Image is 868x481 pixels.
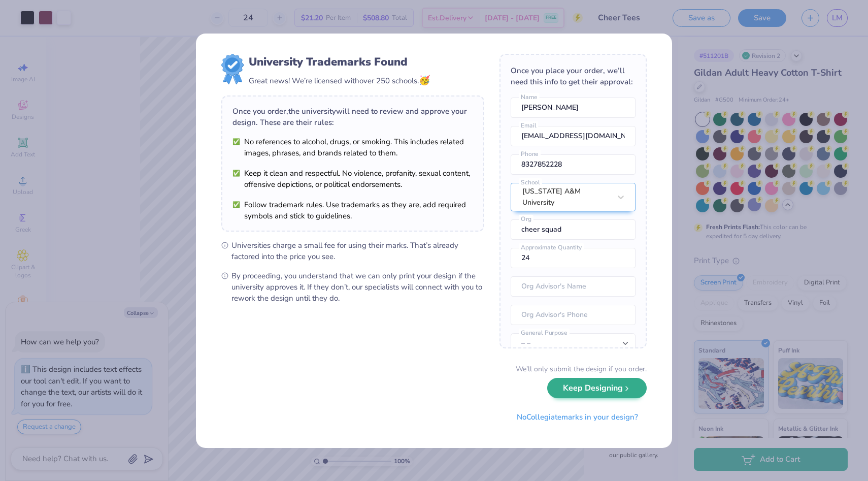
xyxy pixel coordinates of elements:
div: [US_STATE] A&M University [522,186,611,208]
li: Keep it clean and respectful. No violence, profanity, sexual content, offensive depictions, or po... [232,168,473,190]
img: license-marks-badge.png [221,54,244,84]
button: NoCollegiatemarks in your design? [508,407,647,428]
button: Keep Designing [547,378,647,399]
div: We’ll only submit the design if you order. [516,364,647,374]
input: Org Advisor's Name [511,276,636,297]
li: No references to alcohol, drugs, or smoking. This includes related images, phrases, and brands re... [232,136,473,158]
input: Approximate Quantity [511,248,636,268]
input: Org Advisor's Phone [511,305,636,325]
span: 🥳 [419,74,430,86]
span: By proceeding, you understand that we can only print your design if the university approves it. I... [231,270,484,304]
input: Email [511,126,636,146]
input: Name [511,98,636,118]
div: Great news! We’re licensed with over 250 schools. [249,74,430,87]
div: University Trademarks Found [249,54,430,70]
input: Org [511,219,636,240]
div: Once you place your order, we’ll need this info to get their approval: [511,65,636,87]
input: Phone [511,154,636,175]
li: Follow trademark rules. Use trademarks as they are, add required symbols and stick to guidelines. [232,199,473,221]
div: Once you order, the university will need to review and approve your design. These are their rules: [232,106,473,128]
span: Universities charge a small fee for using their marks. That’s already factored into the price you... [231,240,484,262]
